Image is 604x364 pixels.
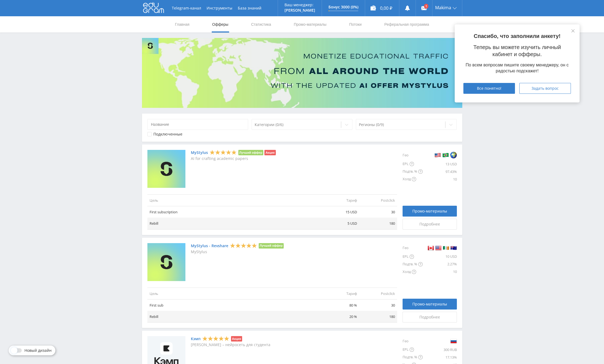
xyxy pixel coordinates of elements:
[359,218,397,229] td: 180
[359,311,397,323] td: 180
[403,168,423,175] div: Подтв. %
[191,150,208,155] a: MyStylus
[419,315,440,319] span: Подробнее
[423,346,457,353] div: 300 RUB
[403,243,423,253] div: Гео
[191,244,228,248] a: MyStylus - Revshare
[435,5,451,10] span: Makima
[423,160,457,168] div: 13 USD
[293,16,327,33] a: Промо-материалы
[147,150,185,188] img: MyStylus
[191,337,201,341] a: Кэмп
[463,62,571,74] div: По всем вопросам пишите своему менеджеру, он с радостью подскажет!
[259,243,284,249] li: Лучший оффер
[230,243,257,248] div: 5 Stars
[175,16,190,33] a: Главная
[210,150,237,155] div: 5 Stars
[403,160,423,168] div: EPL
[321,288,359,299] td: Тариф
[477,86,501,91] span: Все понятно!
[423,268,457,276] div: 10
[403,175,423,183] div: Холд
[532,86,559,91] span: Задать вопрос
[284,8,315,12] p: [PERSON_NAME]
[321,206,359,218] td: 15 USD
[321,194,359,206] td: Тариф
[147,218,321,229] td: Rebill
[423,260,457,268] div: 2.27%
[147,243,185,281] img: MyStylus - Revshare
[423,353,457,361] div: 17.13%
[359,288,397,299] td: Postclick
[191,343,270,347] p: [PERSON_NAME] – нейросеть для студента
[412,209,447,213] span: Промо-материалы
[463,44,571,58] p: Теперь вы можете изучить личный кабинет и офферы.
[419,222,440,226] span: Подробнее
[153,132,182,136] div: Подключенные
[403,268,423,276] div: Холд
[384,16,430,33] a: Реферальная программа
[264,150,276,155] li: Акция
[321,218,359,229] td: 5 USD
[321,299,359,311] td: 80 %
[403,206,457,217] a: Промо-материалы
[403,346,423,353] div: EPL
[251,16,272,33] a: Статистика
[328,5,358,9] p: Бонус 3000 (0%)
[359,206,397,218] td: 30
[147,194,321,206] td: Цель
[231,336,242,342] li: Акция
[423,168,457,175] div: 97.43%
[403,260,423,268] div: Подтв. %
[147,311,321,323] td: Rebill
[403,253,423,260] div: EPL
[463,33,571,39] p: Спасибо, что заполнили анкету!
[321,311,359,323] td: 20 %
[403,299,457,310] a: Промо-материалы
[519,83,571,94] button: Задать вопрос
[463,83,515,94] button: Все понятно!
[202,336,229,342] div: 5 Stars
[403,219,457,230] a: Подробнее
[191,156,276,161] p: AI for crafting academic papers
[423,175,457,183] div: 10
[147,206,321,218] td: First subscription
[212,16,229,33] a: Офферы
[423,253,457,260] div: 10 USD
[24,348,52,353] span: Новый дизайн
[284,3,315,7] p: Ваш менеджер:
[359,194,397,206] td: Postclick
[238,150,264,155] li: Лучший оффер
[412,302,447,306] span: Промо-материалы
[359,299,397,311] td: 30
[147,288,321,299] td: Цель
[403,353,423,361] div: Подтв. %
[403,336,423,346] div: Гео
[147,299,321,311] td: First sub
[403,312,457,323] a: Подробнее
[142,38,462,108] img: Banner
[191,250,284,254] p: MyStylus
[147,119,248,130] input: Название
[349,16,362,33] a: Потоки
[403,150,423,160] div: Гео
